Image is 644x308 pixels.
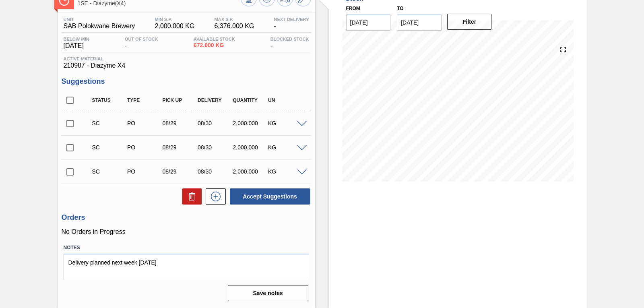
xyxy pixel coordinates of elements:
[125,97,164,103] div: Type
[90,168,129,175] div: Suggestion Created
[447,14,492,30] button: Filter
[231,144,270,151] div: 2,000.000
[64,23,135,30] span: SAB Polokwane Brewery
[228,285,308,301] button: Save notes
[161,168,199,175] div: 08/29/2025
[64,37,89,41] span: Below Min
[272,17,311,30] div: -
[266,97,305,103] div: UN
[155,17,195,22] span: MIN S.P.
[397,14,442,31] input: mm/dd/yyyy
[231,120,270,126] div: 2,000.000
[274,17,309,22] span: Next Delivery
[215,17,254,22] span: MAX S.P.
[196,168,234,175] div: 08/30/2025
[90,144,129,151] div: Suggestion Created
[64,17,135,22] span: Unit
[196,120,234,126] div: 08/30/2025
[266,120,305,126] div: KG
[90,120,129,126] div: Suggestion Created
[64,254,309,280] textarea: Delivery planned next week [DATE]
[62,228,311,236] p: No Orders in Progress
[194,42,235,48] span: 672.000 KG
[155,23,195,30] span: 2,000.000 KG
[230,188,310,205] button: Accept Suggestions
[125,144,164,151] div: Purchase order
[161,144,199,151] div: 08/29/2025
[270,37,309,41] span: Blocked Stock
[161,97,199,103] div: Pick up
[231,97,270,103] div: Quantity
[215,23,254,30] span: 6,376.000 KG
[64,56,309,61] span: Active Material
[196,97,234,103] div: Delivery
[125,120,164,126] div: Purchase order
[123,37,160,50] div: -
[346,14,391,31] input: mm/dd/yyyy
[266,168,305,175] div: KG
[62,213,311,222] h3: Orders
[125,37,158,41] span: Out Of Stock
[231,168,270,175] div: 2,000.000
[268,37,311,50] div: -
[125,168,164,175] div: Purchase order
[64,42,89,50] span: [DATE]
[397,6,403,11] label: to
[346,6,360,11] label: From
[161,120,199,126] div: 08/29/2025
[194,37,235,41] span: Available Stock
[266,144,305,151] div: KG
[196,144,234,151] div: 08/30/2025
[90,97,129,103] div: Status
[78,0,241,6] span: 1SE - Diazyme(X4)
[226,188,311,205] div: Accept Suggestions
[178,188,202,205] div: Delete Suggestions
[62,77,311,86] h3: Suggestions
[64,62,309,69] span: 210987 - Diazyme X4
[202,188,226,205] div: New suggestion
[64,242,309,254] label: Notes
